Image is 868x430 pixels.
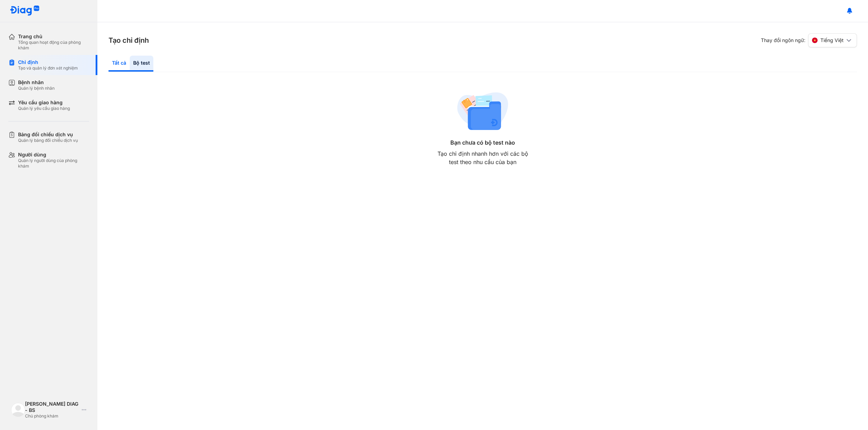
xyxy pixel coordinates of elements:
div: Quản lý bảng đối chiếu dịch vụ [18,138,78,143]
div: Tạo và quản lý đơn xét nghiệm [18,65,78,71]
span: Bạn chưa có bộ test nào [450,138,515,147]
div: Trang chủ [18,33,89,40]
div: Chủ phòng khám [25,413,79,419]
div: Tạo chỉ định nhanh hơn với các bộ test theo nhu cầu của bạn [435,149,530,166]
h3: Tạo chỉ định [108,35,149,45]
div: Quản lý người dùng của phòng khám [18,158,89,169]
div: Thay đổi ngôn ngữ: [761,33,857,47]
div: Yêu cầu giao hàng [18,99,70,106]
div: Người dùng [18,152,89,158]
img: logo [11,403,25,417]
img: logo [10,6,40,16]
div: Bệnh nhân [18,79,55,86]
div: Chỉ định [18,59,78,65]
div: Tất cả [108,56,130,72]
div: Quản lý bệnh nhân [18,86,55,91]
div: Bộ test [130,56,153,72]
div: Quản lý yêu cầu giao hàng [18,106,70,111]
div: [PERSON_NAME] DIAG - BS [25,401,79,413]
div: Tổng quan hoạt động của phòng khám [18,40,89,51]
div: Bảng đối chiếu dịch vụ [18,131,78,138]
